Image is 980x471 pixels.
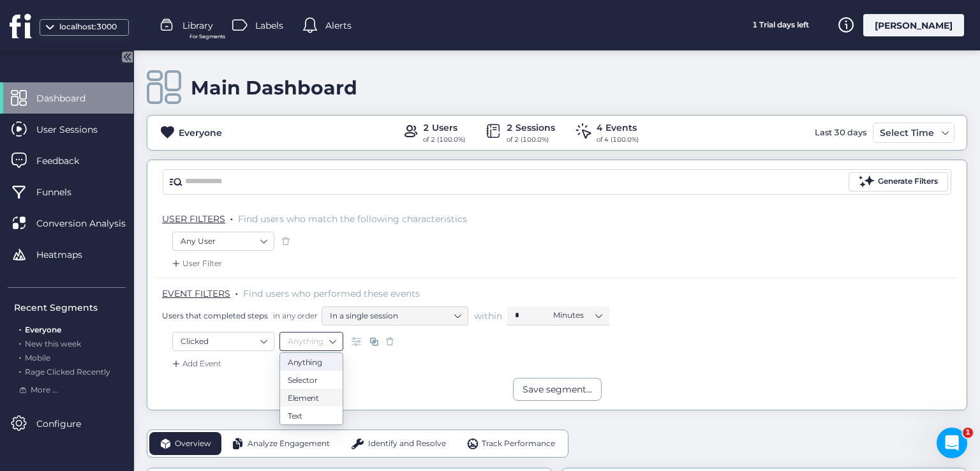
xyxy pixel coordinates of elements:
[288,410,335,420] div: Text
[597,135,639,145] div: of 4 (100.0%)
[162,310,268,321] span: Users that completed steps
[423,121,465,135] div: 2 Users
[36,248,101,262] span: Heatmaps
[235,285,238,298] span: .
[238,213,467,225] span: Find users who match the following characteristics
[162,213,225,225] span: USER FILTERS
[280,407,343,424] nz-option-item: Text
[19,350,21,363] span: .
[19,336,21,348] span: .
[170,257,222,270] div: User Filter
[56,21,120,33] div: localhost:3000
[181,332,266,351] nz-select-item: Clicked
[36,154,98,168] span: Feedback
[179,126,222,140] div: Everyone
[553,306,602,325] nz-select-item: Minutes
[189,33,225,41] span: For Segments
[19,364,21,377] span: .
[507,135,555,145] div: of 2 (100.0%)
[31,384,58,396] span: More ...
[812,123,870,143] div: Last 30 days
[963,428,973,438] span: 1
[243,288,420,299] span: Find users who performed these events
[255,19,283,33] span: Labels
[507,121,555,135] div: 2 Sessions
[877,125,937,140] div: Select Time
[230,211,233,223] span: .
[182,19,213,33] span: Library
[36,185,91,199] span: Funnels
[25,367,110,377] span: Rage Clicked Recently
[19,322,21,334] span: .
[288,392,335,402] div: Element
[162,288,230,299] span: EVENT FILTERS
[271,310,318,321] span: in any order
[288,332,335,351] nz-select-item: Anything
[280,371,343,389] nz-option-item: Selector
[474,310,502,322] span: within
[36,417,100,431] span: Configure
[248,438,330,450] span: Analyze Engagement
[523,382,592,396] div: Save segment...
[175,438,211,450] span: Overview
[36,216,145,230] span: Conversion Analysis
[597,121,639,135] div: 4 Events
[325,19,352,33] span: Alerts
[423,135,465,145] div: of 2 (100.0%)
[849,172,948,191] button: Generate Filters
[288,357,335,366] div: Anything
[280,353,343,371] nz-option-item: Anything
[368,438,446,450] span: Identify and Resolve
[170,357,221,370] div: Add Event
[14,301,126,315] div: Recent Segments
[937,428,967,458] iframe: Intercom live chat
[25,353,50,363] span: Mobile
[330,306,460,325] nz-select-item: In a single session
[25,325,61,334] span: Everyone
[25,339,81,348] span: New this week
[482,438,555,450] span: Track Performance
[280,389,343,407] nz-option-item: Element
[288,375,335,384] div: Selector
[36,91,105,105] span: Dashboard
[863,14,964,36] div: [PERSON_NAME]
[191,76,357,100] div: Main Dashboard
[732,14,828,36] div: 1 Trial days left
[181,232,266,251] nz-select-item: Any User
[878,176,938,188] div: Generate Filters
[36,123,117,137] span: User Sessions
